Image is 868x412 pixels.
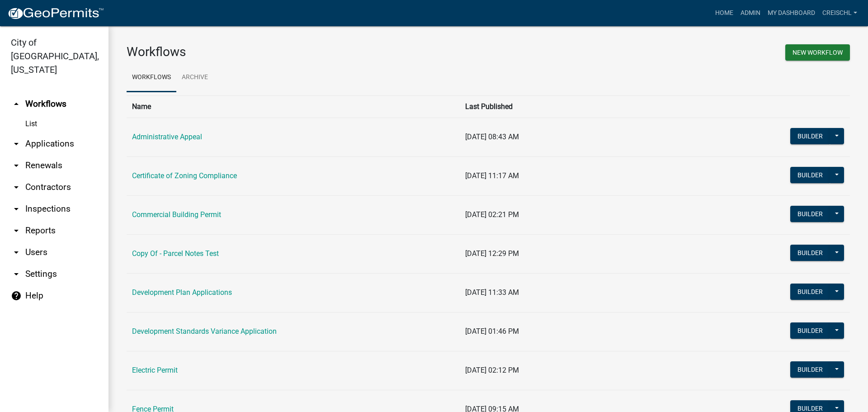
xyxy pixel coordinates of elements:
i: arrow_drop_down [11,269,22,279]
a: My Dashboard [764,5,819,22]
i: arrow_drop_down [11,225,22,236]
button: Builder [790,245,830,261]
a: Commercial Building Permit [132,210,221,219]
button: Builder [790,206,830,222]
a: Electric Permit [132,366,178,374]
span: [DATE] 12:29 PM [465,249,519,258]
h3: Workflows [127,44,481,60]
a: Certificate of Zoning Compliance [132,171,237,180]
button: Builder [790,128,830,144]
a: Workflows [127,63,176,92]
a: Development Standards Variance Application [132,327,277,336]
span: [DATE] 11:33 AM [465,288,519,297]
span: [DATE] 11:17 AM [465,171,519,180]
i: arrow_drop_up [11,99,22,109]
a: Home [712,5,737,22]
button: Builder [790,284,830,300]
th: Last Published [460,95,709,118]
a: Administrative Appeal [132,133,202,141]
span: [DATE] 02:21 PM [465,210,519,219]
a: Admin [737,5,764,22]
a: Copy Of - Parcel Notes Test [132,249,219,258]
i: arrow_drop_down [11,138,22,149]
button: New Workflow [785,44,850,61]
i: arrow_drop_down [11,204,22,214]
span: [DATE] 02:12 PM [465,366,519,374]
a: Development Plan Applications [132,288,232,297]
i: arrow_drop_down [11,182,22,193]
i: arrow_drop_down [11,247,22,258]
button: Builder [790,167,830,183]
i: arrow_drop_down [11,160,22,171]
i: help [11,290,22,301]
button: Builder [790,322,830,339]
a: Archive [176,63,213,92]
span: [DATE] 08:43 AM [465,133,519,141]
th: Name [127,95,460,118]
button: Builder [790,361,830,378]
span: [DATE] 01:46 PM [465,327,519,336]
a: creischl [819,5,861,22]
